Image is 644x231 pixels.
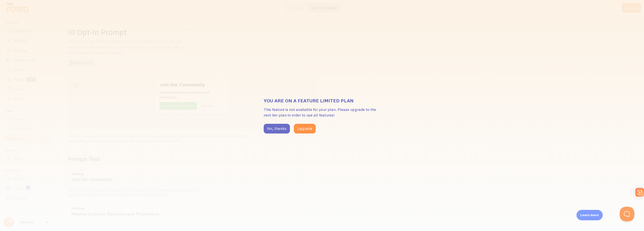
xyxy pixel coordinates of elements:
button: Upgrade [294,124,316,133]
iframe: Help Scout Beacon - Open [620,207,634,221]
h3: You are on a feature limited plan [264,98,380,104]
p: This feature is not available for your plan. Please upgrade to the next tier plan in order to use... [264,107,380,118]
button: No, thanks [264,124,290,133]
p: Learn more [580,213,599,217]
div: Learn more [576,210,603,220]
